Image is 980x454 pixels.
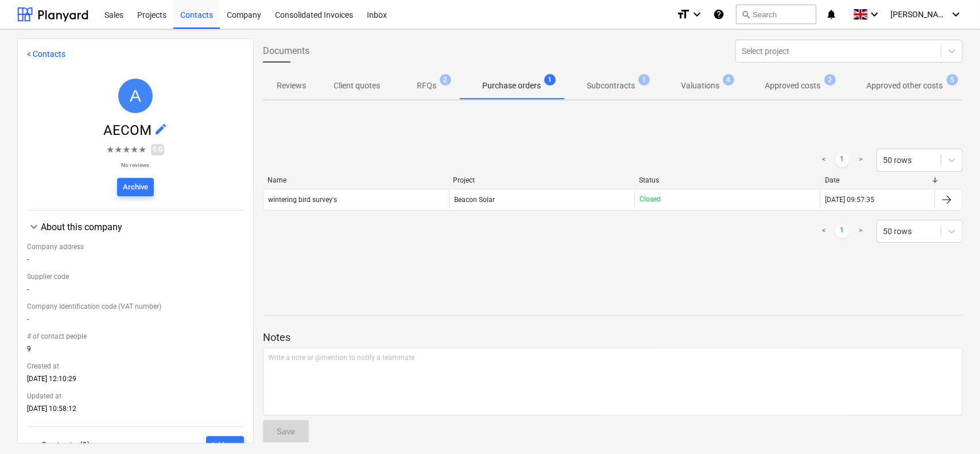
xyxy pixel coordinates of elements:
[27,405,244,417] div: [DATE] 10:58:12
[138,143,146,157] span: ★
[835,224,849,238] a: Page 1 is your current page
[867,80,943,92] p: Approved other costs
[27,49,65,59] a: < Contacts
[154,122,168,136] span: edit
[27,315,244,328] div: -
[639,176,816,184] div: Status
[676,7,690,21] i: format_size
[587,80,635,92] p: Subcontracts
[27,328,244,345] div: # of contact people
[854,224,867,238] a: Next page
[544,74,556,86] span: 1
[640,195,661,204] p: Closed
[454,196,495,204] span: Beacon Solar
[27,375,244,387] div: [DATE] 12:10:29
[27,285,244,298] div: -
[27,387,244,405] div: Updated at
[27,345,244,358] div: 9
[27,298,244,315] div: Company Identification code (VAT number)
[41,222,244,232] div: About this company
[106,161,164,169] p: No reviews
[947,74,958,86] span: 5
[867,7,881,21] i: keyboard_arrow_down
[27,220,244,234] div: About this company
[130,86,141,105] span: A
[27,220,41,234] span: keyboard_arrow_down
[106,143,114,157] span: ★
[123,181,148,194] div: Archive
[27,234,244,417] div: About this company
[27,255,244,268] div: -
[268,196,337,204] div: wintering bird survey's
[440,74,451,86] span: 2
[854,153,867,167] a: Next page
[825,196,874,204] div: [DATE] 09:57:35
[263,331,963,344] p: Notes
[723,74,734,86] span: 4
[27,238,244,255] div: Company address
[417,80,436,92] p: RFQs
[638,74,650,86] span: 1
[118,79,153,113] div: AECOM
[690,7,704,21] i: keyboard_arrow_down
[825,176,931,184] div: Date
[151,144,164,155] span: 0.0
[27,268,244,285] div: Supplier code
[949,7,963,21] i: keyboard_arrow_down
[268,176,444,184] div: Name
[681,80,719,92] p: Valuations
[211,439,239,452] div: Add new
[454,176,630,184] div: Project
[736,5,816,24] button: Search
[114,143,122,157] span: ★
[824,74,836,86] span: 2
[817,153,831,167] a: Previous page
[122,143,130,157] span: ★
[41,440,91,451] span: Contacts (9)
[835,153,849,167] a: Page 1 is your current page
[27,358,244,375] div: Created at
[741,10,750,19] span: search
[263,44,309,58] span: Documents
[890,10,948,19] span: [PERSON_NAME]
[117,178,154,196] button: Archive
[765,80,821,92] p: Approved costs
[130,143,138,157] span: ★
[713,7,725,21] i: Knowledge base
[103,122,154,138] span: AECOM
[277,80,306,92] p: Reviews
[826,7,837,21] i: notifications
[27,439,41,452] span: keyboard_arrow_down
[817,224,831,238] a: Previous page
[482,80,541,92] p: Purchase orders
[334,80,380,92] p: Client quotes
